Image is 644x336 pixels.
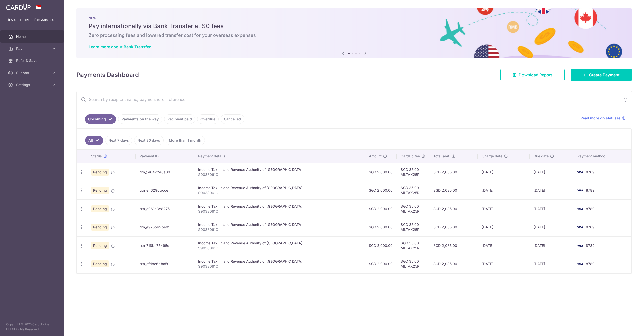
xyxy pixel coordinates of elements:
td: [DATE] [530,199,573,218]
span: 8789 [586,262,595,266]
th: Payment ID [136,150,194,163]
span: Support [16,70,49,75]
td: [DATE] [478,163,530,181]
input: Search by recipient name, payment id or reference [77,91,620,108]
span: Charge date [482,154,502,159]
span: Pending [91,187,109,194]
a: Cancelled [221,114,244,124]
td: SGD 35.00 MLTAX25R [397,236,429,255]
td: [DATE] [530,181,573,199]
img: Bank Card [575,243,585,249]
td: txn_4975bb2be05 [136,218,194,236]
a: All [85,136,103,145]
a: Next 30 days [134,136,164,145]
div: Income Tax. Inland Revenue Authority of [GEOGRAPHIC_DATA] [198,204,361,209]
img: CardUp [6,4,31,10]
td: [DATE] [530,218,573,236]
a: Recipient paid [164,114,195,124]
img: Bank Card [575,206,585,212]
td: SGD 35.00 MLTAX25R [397,181,429,199]
td: txn_718be75495d [136,236,194,255]
a: Next 7 days [105,136,132,145]
p: S9038061C [198,264,361,269]
div: Income Tax. Inland Revenue Authority of [GEOGRAPHIC_DATA] [198,241,361,246]
span: Amount [369,154,382,159]
td: SGD 2,035.00 [429,181,478,199]
p: NEW [89,16,620,20]
a: Download Report [500,69,565,81]
div: Income Tax. Inland Revenue Authority of [GEOGRAPHIC_DATA] [198,185,361,190]
div: Income Tax. Inland Revenue Authority of [GEOGRAPHIC_DATA] [198,167,361,172]
td: [DATE] [478,255,530,273]
td: SGD 35.00 MLTAX25R [397,163,429,181]
div: Income Tax. Inland Revenue Authority of [GEOGRAPHIC_DATA] [198,259,361,264]
span: 8789 [586,188,595,192]
td: SGD 2,000.00 [365,199,397,218]
td: SGD 35.00 MLTAX25R [397,255,429,273]
span: Status [91,154,102,159]
td: SGD 2,035.00 [429,255,478,273]
span: 8789 [586,225,595,229]
p: S9038061C [198,209,361,214]
td: SGD 2,035.00 [429,218,478,236]
span: Create Payment [589,72,620,78]
span: Pending [91,242,109,249]
td: SGD 35.00 MLTAX25R [397,218,429,236]
p: S9038061C [198,172,361,177]
a: Upcoming [85,114,116,124]
span: Total amt. [433,154,450,159]
p: S9038061C [198,227,361,232]
span: Refer & Save [16,58,49,63]
td: [DATE] [478,199,530,218]
span: Home [16,34,49,39]
td: txn_5a6422a6a09 [136,163,194,181]
td: [DATE] [478,236,530,255]
a: Payments on the way [118,114,162,124]
span: Pending [91,224,109,231]
h6: Zero processing fees and lowered transfer cost for your overseas expenses [89,32,620,38]
img: Bank Card [575,187,585,193]
td: [DATE] [478,181,530,199]
p: S9038061C [198,190,361,195]
span: CardUp fee [401,154,420,159]
td: txn_a061b3e8275 [136,199,194,218]
td: [DATE] [530,255,573,273]
td: SGD 2,035.00 [429,236,478,255]
div: Income Tax. Inland Revenue Authority of [GEOGRAPHIC_DATA] [198,222,361,227]
td: SGD 2,000.00 [365,181,397,199]
h4: Payments Dashboard [76,70,139,79]
td: [DATE] [530,163,573,181]
td: SGD 2,035.00 [429,199,478,218]
span: Settings [16,82,49,87]
th: Payment details [194,150,365,163]
td: SGD 2,000.00 [365,218,397,236]
span: Download Report [519,72,552,78]
span: 8789 [586,170,595,174]
p: [EMAIL_ADDRESS][DOMAIN_NAME] [8,18,56,23]
h5: Pay internationally via Bank Transfer at $0 fees [89,22,620,30]
a: Learn more about Bank Transfer [89,44,151,49]
img: Bank Card [575,261,585,267]
a: Read more on statuses [581,116,626,121]
td: SGD 35.00 MLTAX25R [397,199,429,218]
span: Pending [91,169,109,176]
img: Bank transfer banner [76,8,632,58]
p: S9038061C [198,246,361,251]
td: SGD 2,000.00 [365,236,397,255]
a: Overdue [197,114,219,124]
span: Read more on statuses [581,116,621,121]
td: SGD 2,000.00 [365,255,397,273]
span: Pay [16,46,49,51]
td: txn_eff6290bcce [136,181,194,199]
th: Payment method [573,150,631,163]
span: 8789 [586,207,595,211]
td: [DATE] [530,236,573,255]
a: Create Payment [571,69,632,81]
td: txn_cfd8e6bba50 [136,255,194,273]
a: More than 1 month [166,136,205,145]
img: Bank Card [575,224,585,230]
td: [DATE] [478,218,530,236]
span: Pending [91,260,109,267]
td: SGD 2,035.00 [429,163,478,181]
span: Due date [534,154,549,159]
